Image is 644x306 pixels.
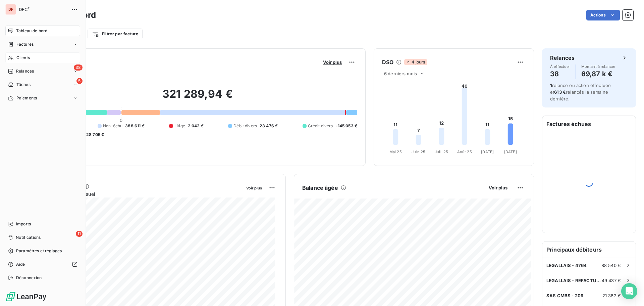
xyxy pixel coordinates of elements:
span: Aide [16,261,25,267]
span: 11 [76,231,83,237]
span: Voir plus [246,186,262,190]
span: Montant à relancer [581,64,615,69]
span: 4 jours [404,59,427,65]
tspan: Juin 25 [412,149,425,154]
span: 613 € [554,89,566,95]
button: Actions [586,10,620,20]
span: 1 [550,83,552,88]
h6: DSO [382,58,393,66]
span: Voir plus [323,59,342,65]
span: Crédit divers [308,123,333,129]
span: 6 derniers mois [384,71,417,76]
tspan: [DATE] [481,149,494,154]
h6: Factures échues [542,116,636,132]
span: relance ou action effectuée et relancés la semaine dernière. [550,83,611,101]
tspan: Août 25 [457,149,472,154]
tspan: [DATE] [504,149,517,154]
tspan: Mai 25 [389,149,402,154]
span: 23 476 € [260,123,278,129]
span: 5 [76,78,83,84]
span: Notifications [16,234,41,241]
span: À effectuer [550,64,570,69]
span: 388 611 € [125,123,144,129]
span: Litige [174,123,185,129]
div: Open Intercom Messenger [621,283,637,299]
span: Tâches [16,82,31,88]
span: Clients [16,55,30,61]
a: Aide [5,259,80,270]
span: Voir plus [489,185,507,190]
span: Tableau de bord [16,28,47,34]
button: Filtrer par facture [88,29,143,39]
span: Débit divers [233,123,257,129]
span: 38 [74,64,83,71]
tspan: Juil. 25 [435,149,448,154]
span: 21 382 € [602,293,621,298]
span: Chiffre d'affaires mensuel [38,190,241,198]
span: -28 705 € [84,132,104,138]
span: Factures [16,41,34,47]
span: Relances [16,68,34,74]
span: DFC² [19,7,67,12]
h6: Principaux débiteurs [542,242,636,258]
h6: Balance âgée [302,184,338,192]
span: LEGALLAIS - 4764 [546,263,587,268]
button: Voir plus [321,59,344,65]
h4: 69,87 k € [581,69,615,79]
button: Voir plus [244,185,264,191]
img: Logo LeanPay [5,291,47,302]
span: 0 [120,118,122,123]
span: -145 053 € [336,123,358,129]
span: Déconnexion [16,275,42,281]
h6: Relances [550,54,575,62]
div: DF [5,4,16,15]
span: 2 042 € [188,123,204,129]
button: Voir plus [487,185,509,191]
span: Non-échu [103,123,122,129]
h4: 38 [550,69,570,79]
span: 49 437 € [602,278,621,283]
span: SAS CMBS - 209 [546,293,583,298]
span: 88 540 € [601,263,621,268]
span: LEGALLAIS - REFACTURATION [546,278,602,283]
h2: 321 289,94 € [38,87,357,107]
span: Paiements [16,95,37,101]
span: Paramètres et réglages [16,248,62,254]
span: Imports [16,221,31,227]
